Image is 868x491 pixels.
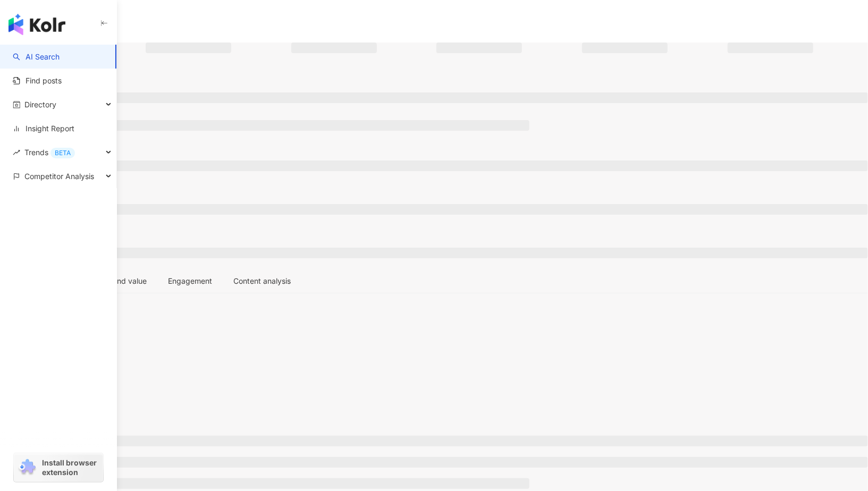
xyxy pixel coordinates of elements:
[24,164,94,188] span: Competitor Analysis
[50,148,75,158] div: BETA
[14,453,103,482] a: chrome extensionInstall browser extension
[24,140,75,164] span: Trends
[42,458,100,477] span: Install browser extension
[13,149,20,156] span: rise
[13,75,62,86] a: Find posts
[13,123,74,134] a: Insight Report
[13,52,60,62] a: searchAI Search
[233,275,291,287] div: Content analysis
[9,14,65,35] img: logo
[168,275,212,287] div: Engagement
[24,92,56,116] span: Directory
[17,459,37,476] img: chrome extension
